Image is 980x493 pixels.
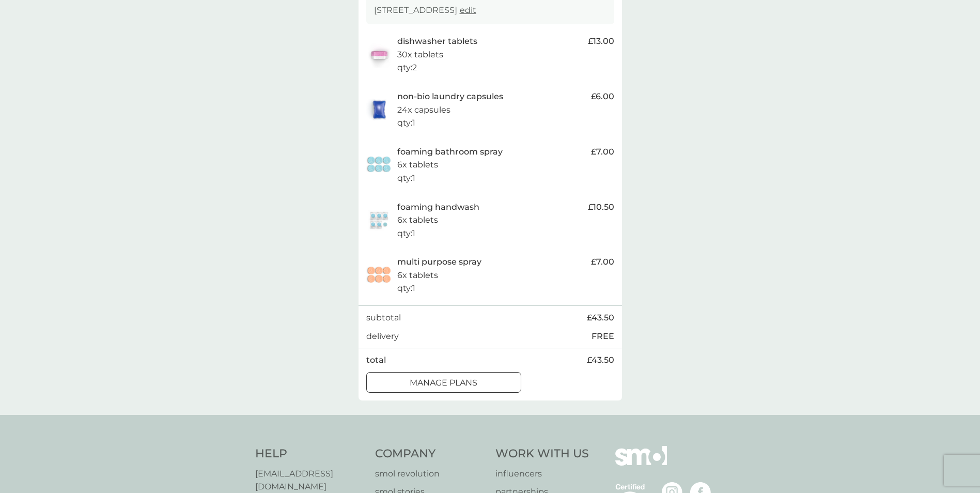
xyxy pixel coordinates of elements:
[397,158,438,172] p: 6x tablets
[592,330,614,343] p: FREE
[397,116,415,130] p: qty : 1
[397,48,443,61] p: 30x tablets
[397,103,450,117] p: 24x capsules
[495,467,589,481] a: influencers
[366,353,386,367] p: total
[375,467,485,481] a: smol revolution
[615,446,667,481] img: smol
[366,372,521,393] button: manage plans
[587,353,614,367] span: £43.50
[588,35,614,48] span: £13.00
[591,145,614,159] span: £7.00
[397,255,481,269] p: multi purpose spray
[397,213,438,227] p: 6x tablets
[397,35,477,48] p: dishwasher tablets
[397,61,417,74] p: qty : 2
[366,311,401,325] p: subtotal
[495,446,589,462] h4: Work With Us
[255,446,365,462] h4: Help
[397,282,415,295] p: qty : 1
[460,5,476,15] a: edit
[410,376,477,390] p: manage plans
[375,446,485,462] h4: Company
[366,330,399,343] p: delivery
[588,201,614,214] span: £10.50
[587,311,614,325] span: £43.50
[397,90,503,103] p: non-bio laundry capsules
[397,145,503,159] p: foaming bathroom spray
[397,227,415,240] p: qty : 1
[397,269,438,282] p: 6x tablets
[591,90,614,103] span: £6.00
[374,4,476,17] p: [STREET_ADDRESS]
[397,201,479,214] p: foaming handwash
[591,255,614,269] span: £7.00
[397,172,415,185] p: qty : 1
